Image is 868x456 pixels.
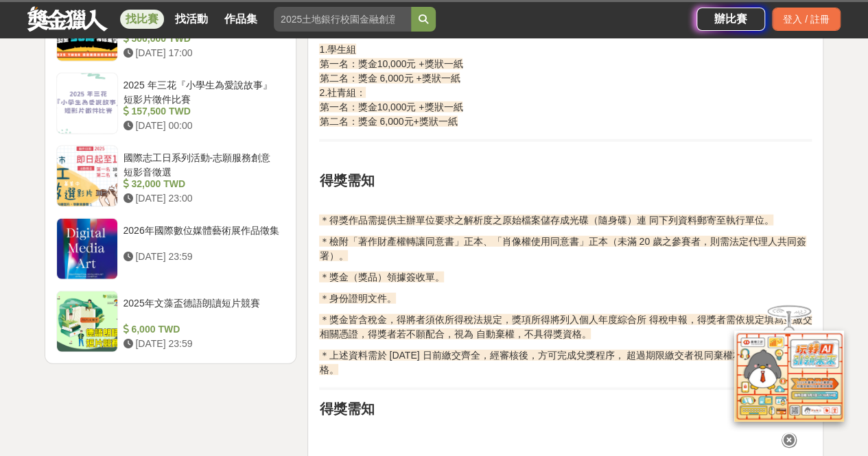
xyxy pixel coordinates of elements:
a: 辦比賽 [696,8,765,31]
div: 國際志工日系列活動-志願服務創意短影音徵選 [124,151,280,177]
div: 32,000 TWD [124,177,280,191]
div: 登入 / 註冊 [772,8,841,31]
span: 第一名：獎金10,000元 +獎狀一紙 [319,58,462,69]
input: 2025土地銀行校園金融創意挑戰賽：從你出發 開啟智慧金融新頁 [274,7,411,32]
div: 157,500 TWD [124,104,280,119]
div: 2025 年三花『小學生為愛說故事』短影片徵件比賽 [124,78,280,104]
span: ＊獎金皆含稅金，得將者須依所得稅法規定，獎項所得將列入個人年度綜合所 得稅申報，得獎者需依規定填寫並繳交相關憑證，得獎者若不願配合，視為 自動棄權，不具得獎資格。 [319,314,812,339]
strong: 得獎需知 [319,173,374,188]
span: 第一名：獎金10,000元 +獎狀一紙 [319,101,462,112]
span: 第二名：獎金 6,000元 +獎狀一紙 [319,73,460,84]
div: [DATE] 23:59 [124,337,280,351]
a: 國際志工日系列活動-志願服務創意短影音徵選 32,000 TWD [DATE] 23:00 [56,145,285,207]
a: 2025 年三花『小學生為愛說故事』短影片徵件比賽 157,500 TWD [DATE] 00:00 [56,73,285,134]
div: [DATE] 00:00 [124,119,280,133]
a: 2025年文藻盃德語朗讀短片競賽 6,000 TWD [DATE] 23:59 [56,291,285,352]
div: 2025年文藻盃德語朗讀短片競賽 [124,296,280,322]
span: 第二名：獎金 6,000元+獎狀一紙 [319,116,457,127]
div: 6,000 TWD [124,322,280,337]
span: ＊上述資料需於 [DATE] 日前繳交齊全，經審核後，方可完成兌獎程序， 超過期限繳交者視同棄權本次得（領）獎資格。 [319,350,809,375]
div: 2026年國際數位媒體藝術展作品徵集 [124,224,280,250]
strong: 得獎需知 [319,401,374,416]
span: ＊獎金（獎品）領據簽收單。 [319,272,444,283]
div: 500,000 TWD [124,32,280,46]
img: d2146d9a-e6f6-4337-9592-8cefde37ba6b.png [734,331,844,422]
div: [DATE] 23:00 [124,191,280,206]
a: 2026年國際數位媒體藝術展作品徵集 [DATE] 23:59 [56,218,285,280]
a: 找活動 [169,10,213,29]
span: ＊得獎作品需提供主辦單位要求之解析度之原始檔案儲存成光碟（隨身碟）連 同下列資料郵寄至執行單位。 [319,215,773,226]
div: [DATE] 17:00 [124,46,280,60]
span: ＊檢附「著作財產權轉讓同意書」正本、「肖像權使用同意書」正本（未滿 20 歲之參賽者，則需法定代理人共同簽署）。 [319,236,806,261]
a: 作品集 [219,10,263,29]
span: ＊身份證明文件。 [319,293,396,304]
div: [DATE] 23:59 [124,250,280,264]
span: 2.社青組： [319,87,366,98]
a: 找比賽 [120,10,164,29]
span: 1.學生組 [319,44,356,55]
